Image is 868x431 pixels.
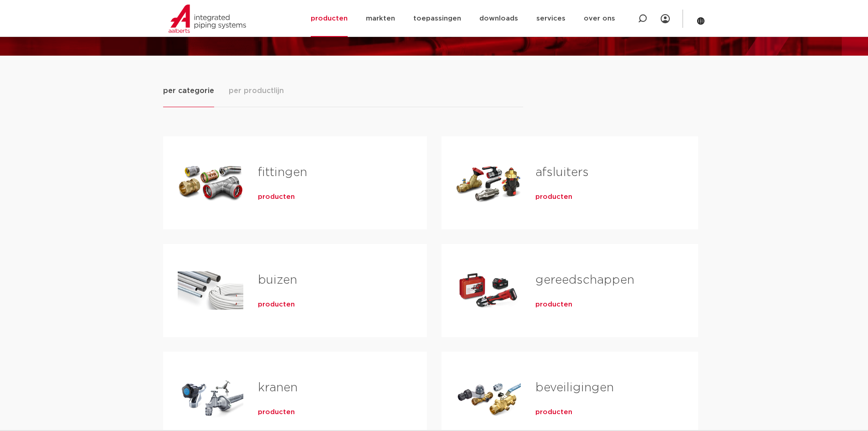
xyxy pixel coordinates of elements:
[535,382,614,394] a: beveiligingen
[258,382,298,394] a: kranen
[535,274,634,286] a: gereedschappen
[535,192,572,202] a: producten
[258,192,295,202] a: producten
[535,300,572,309] a: producten
[535,166,589,178] a: afsluiters
[535,408,572,417] a: producten
[258,274,297,286] a: buizen
[258,408,295,417] a: producten
[258,300,295,309] a: producten
[258,166,307,178] a: fittingen
[163,85,214,96] span: per categorie
[229,85,284,96] span: per productlijn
